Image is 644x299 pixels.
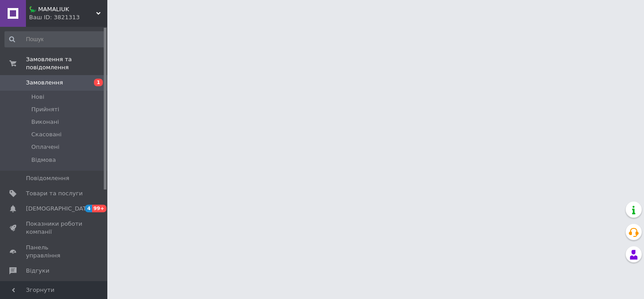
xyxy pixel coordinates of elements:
span: [DEMOGRAPHIC_DATA] [26,205,92,213]
span: Оплачені [31,143,59,151]
span: Виконані [31,118,59,126]
span: 4 [85,205,92,212]
span: Відгуки [26,267,49,275]
span: Панель управління [26,244,83,260]
input: Пошук [4,31,106,47]
span: Відмова [31,156,56,164]
span: 1 [94,79,103,86]
span: Повідомлення [26,174,69,182]
span: Нові [31,93,44,101]
span: Замовлення та повідомлення [26,55,107,72]
span: 🦕 MAMALIUK [29,5,96,13]
span: 99+ [92,205,107,212]
span: Товари та послуги [26,190,83,198]
span: Замовлення [26,79,63,87]
div: Ваш ID: 3821313 [29,13,107,21]
span: Показники роботи компанії [26,220,83,236]
span: Прийняті [31,105,59,114]
span: Скасовані [31,131,62,139]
